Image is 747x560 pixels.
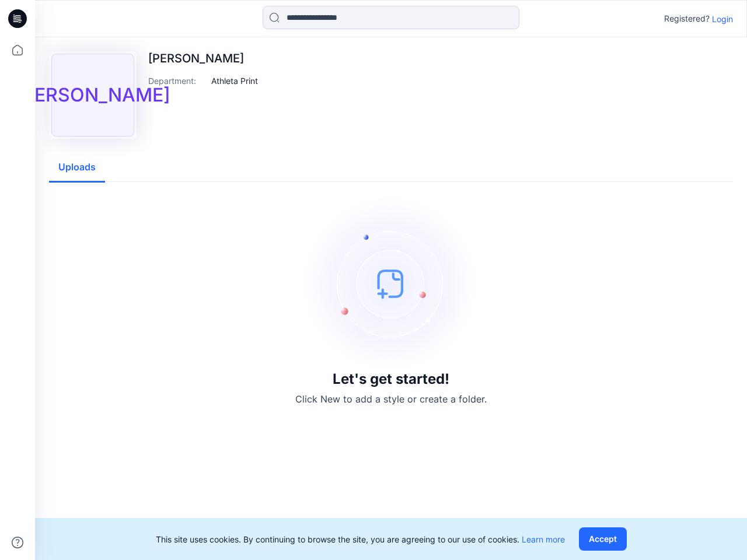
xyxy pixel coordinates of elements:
p: Click New to add a style or create a folder. [295,392,487,406]
p: Registered? [664,12,710,26]
p: Department : [148,75,207,87]
h3: Let's get started! [333,371,449,387]
p: [PERSON_NAME] [148,51,258,65]
a: Learn more [522,534,565,544]
img: empty-state-image.svg [303,196,479,371]
p: Login [712,13,733,25]
p: This site uses cookies. By continuing to browse the site, you are agreeing to our use of cookies. [156,533,565,545]
p: Athleta Print [211,75,258,87]
div: [PERSON_NAME] [51,54,134,136]
button: Uploads [49,153,105,183]
button: Accept [579,527,627,551]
